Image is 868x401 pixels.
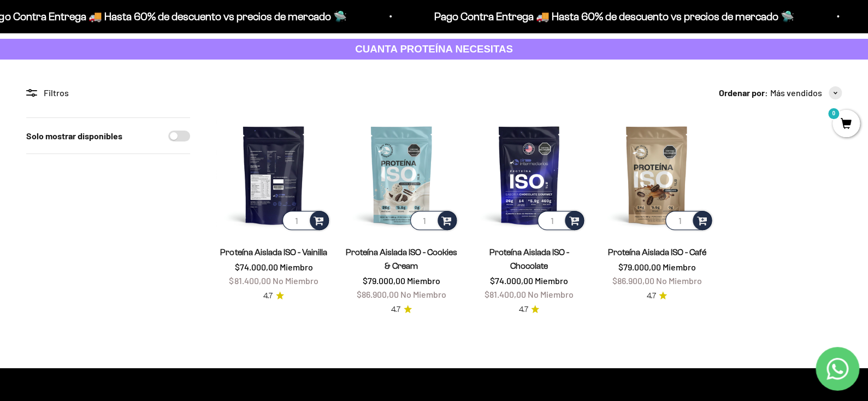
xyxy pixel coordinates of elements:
[646,290,667,302] a: 4.74.7 de 5.0 estrellas
[391,304,400,316] span: 4.7
[400,289,446,299] span: No Miembro
[612,275,654,286] span: $86.900,00
[216,117,331,232] img: Proteína Aislada ISO - Vainilla
[827,107,840,120] mark: 0
[229,275,270,286] span: $81.400,00
[770,86,822,100] span: Más vendidos
[26,129,122,143] label: Solo mostrar disponibles
[489,247,569,270] a: Proteína Aislada ISO - Chocolate
[770,86,842,100] button: Más vendidos
[832,119,860,131] a: 0
[411,8,771,25] p: Pago Contra Entrega 🚚 Hasta 60% de descuento vs precios de mercado 🛸
[528,289,574,299] span: No Miembro
[518,304,539,316] a: 4.74.7 de 5.0 estrellas
[646,290,656,302] span: 4.7
[272,275,318,286] span: No Miembro
[234,262,277,272] span: $74.000,00
[26,86,190,100] div: Filtros
[618,262,660,272] span: $79.000,00
[656,275,701,286] span: No Miembro
[263,290,273,302] span: 4.7
[391,304,412,316] a: 4.74.7 de 5.0 estrellas
[363,275,405,286] span: $79.000,00
[662,262,695,272] span: Miembro
[346,247,457,270] a: Proteína Aislada ISO - Cookies & Cream
[355,43,513,55] strong: CUANTA PROTEÍNA NECESITAS
[607,247,706,257] a: Proteína Aislada ISO - Café
[279,262,312,272] span: Miembro
[485,289,526,299] span: $81.400,00
[357,289,399,299] span: $86.900,00
[407,275,440,286] span: Miembro
[220,247,327,257] a: Proteína Aislada ISO - Vainilla
[490,275,533,286] span: $74.000,00
[719,86,768,100] span: Ordenar por:
[535,275,568,286] span: Miembro
[263,290,284,302] a: 4.74.7 de 5.0 estrellas
[518,304,528,316] span: 4.7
